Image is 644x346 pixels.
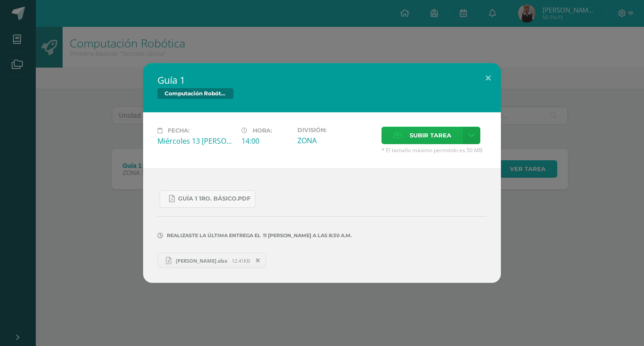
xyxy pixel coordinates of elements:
h2: Guía 1 [157,74,487,86]
span: Fecha: [168,127,190,134]
span: Realizaste la última entrega el [167,232,261,239]
div: 14:00 [241,136,290,146]
span: * El tamaño máximo permitido es 50 MB [381,146,487,154]
span: Subir tarea [410,127,451,144]
span: Hora: [253,127,272,134]
span: Guía 1 1ro. Básico.pdf [178,195,250,202]
span: 11 [PERSON_NAME] A LAS 8:30 a.m. [261,235,352,236]
span: 12.41KB [232,257,250,264]
a: [PERSON_NAME].xlsx 12.41KB [157,253,266,268]
a: Guía 1 1ro. Básico.pdf [160,190,255,208]
div: ZONA [297,136,374,145]
label: División: [297,127,374,133]
span: Remover entrega [250,256,266,265]
button: Close (Esc) [475,63,501,94]
span: Computación Robótica [157,88,233,99]
span: [PERSON_NAME].xlsx [171,257,232,264]
div: Miércoles 13 [PERSON_NAME] [157,136,234,146]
